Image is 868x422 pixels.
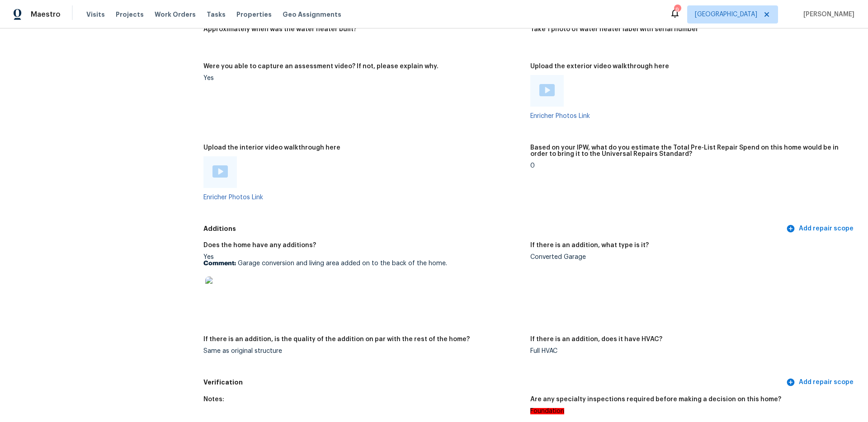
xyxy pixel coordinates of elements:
[530,348,850,354] div: Full HVAC
[788,223,854,234] span: Add repair scope
[116,10,144,19] span: Projects
[674,5,680,14] div: 9
[530,254,850,260] div: Converted Garage
[212,165,228,178] img: Play Video
[530,396,781,403] h5: Are any specialty inspections required before making a decision on this home?
[155,10,196,19] span: Work Orders
[530,113,590,119] a: Enricher Photos Link
[800,10,854,19] span: [PERSON_NAME]
[203,75,523,81] div: Yes
[203,224,784,234] h5: Additions
[207,11,226,18] span: Tasks
[784,374,857,391] button: Add repair scope
[203,260,523,267] p: Garage conversion and living area added on to the back of the home.
[203,396,224,403] h5: Notes:
[530,145,850,157] h5: Based on your IPW, what do you estimate the Total Pre-List Repair Spend on this home would be in ...
[203,260,236,267] b: Comment:
[695,10,757,19] span: [GEOGRAPHIC_DATA]
[530,408,564,414] em: Foundation
[203,254,523,311] div: Yes
[203,348,523,354] div: Same as original structure
[212,165,228,179] a: Play Video
[203,63,439,70] h5: Were you able to capture an assessment video? If not, please explain why.
[539,84,555,98] a: Play Video
[203,242,316,249] h5: Does the home have any additions?
[788,377,854,388] span: Add repair scope
[203,26,357,33] h5: Approximately when was the water heater built?
[203,145,340,151] h5: Upload the interior video walkthrough here
[283,10,341,19] span: Geo Assignments
[784,220,857,237] button: Add repair scope
[530,163,850,169] div: 0
[530,242,649,249] h5: If there is an addition, what type is it?
[31,10,61,19] span: Maestro
[203,378,784,387] h5: Verification
[530,336,662,342] h5: If there is an addition, does it have HVAC?
[203,194,263,201] a: Enricher Photos Link
[203,336,470,342] h5: If there is an addition, is the quality of the addition on par with the rest of the home?
[86,10,105,19] span: Visits
[236,10,272,19] span: Properties
[530,63,669,70] h5: Upload the exterior video walkthrough here
[539,84,555,96] img: Play Video
[530,26,698,33] h5: Take 1 photo of water heater label with serial number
